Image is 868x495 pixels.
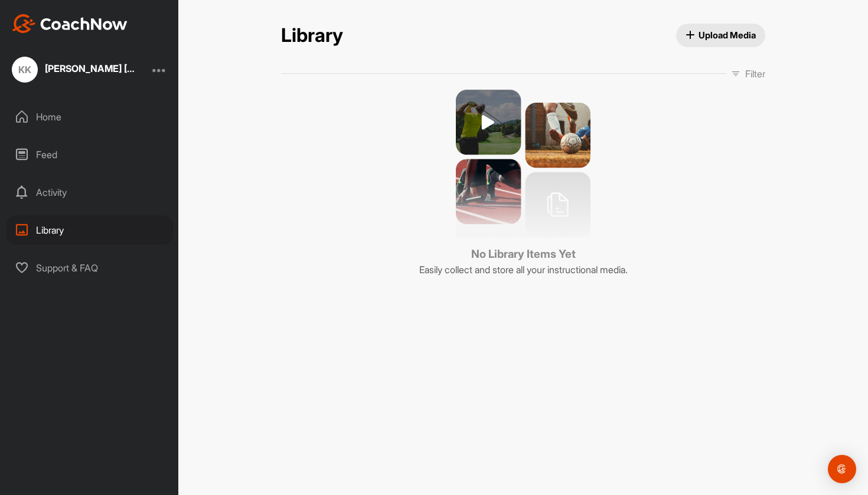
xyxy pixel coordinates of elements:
img: CoachNow [12,14,128,33]
div: Library [6,215,173,245]
div: Feed [6,140,173,169]
p: Easily collect and store all your instructional media. [419,263,628,277]
p: Filter [745,67,765,81]
div: KK [12,57,38,83]
button: Upload Media [676,24,766,47]
div: Home [6,102,173,132]
img: no media [456,90,590,237]
h3: No Library Items Yet [419,246,628,263]
div: Support & FAQ [6,253,173,283]
h2: Library [281,24,343,47]
span: Upload Media [686,29,756,41]
div: Open Intercom Messenger [828,455,856,483]
div: [PERSON_NAME] [EMAIL_ADDRESS][DOMAIN_NAME] [45,64,139,73]
div: Activity [6,178,173,207]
